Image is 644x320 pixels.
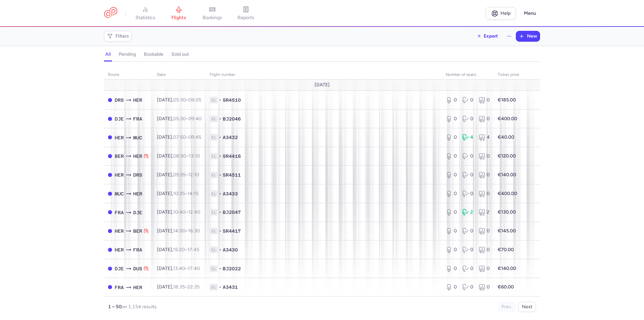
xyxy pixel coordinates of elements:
a: statistics [128,6,162,21]
span: [DATE] [315,82,330,88]
div: 0 [462,246,473,253]
span: FRA [133,246,142,254]
time: 17:45 [187,247,199,253]
div: 0 [446,284,457,290]
span: – [173,97,201,103]
div: 0 [462,172,473,178]
span: FRA [133,115,142,123]
div: 0 [446,209,457,216]
span: • [219,284,221,290]
span: – [173,191,199,196]
strong: €70.00 [498,247,514,253]
span: • [219,153,221,159]
div: 0 [479,246,490,253]
strong: €140.00 [498,266,516,271]
span: [DATE], [157,284,200,290]
span: A3431 [223,284,238,290]
time: 13:40 [173,266,185,271]
div: 0 [479,97,490,103]
strong: €145.00 [498,228,516,234]
span: flights [171,15,186,21]
div: 2 [462,209,473,216]
time: 16:30 [188,228,200,234]
time: 05:30 [173,116,186,122]
span: [DATE], [157,97,201,103]
span: Filters [115,34,129,39]
span: HER [115,134,124,141]
span: FRA [115,209,124,216]
h4: sold out [171,51,189,57]
span: [DATE], [157,228,200,234]
a: bookings [196,6,229,21]
div: 0 [479,228,490,234]
span: – [173,172,199,178]
button: Prev. [498,302,516,312]
div: 0 [446,228,457,234]
strong: €185.00 [498,97,516,103]
div: 0 [462,190,473,197]
time: 09:05 [189,97,201,103]
div: 0 [446,246,457,253]
button: Menu [520,7,540,20]
div: 0 [479,190,490,197]
time: 09:45 [189,134,201,140]
time: 10:40 [173,209,185,215]
span: Help [500,11,511,16]
span: • [219,246,221,253]
span: – [173,266,200,271]
span: New [527,34,537,39]
time: 18:35 [173,284,185,290]
span: HER [115,246,124,254]
strong: €60.00 [498,284,514,290]
div: 0 [446,134,457,141]
span: [DATE], [157,153,200,159]
button: Next [518,302,536,312]
time: 05:30 [173,97,186,103]
a: Help [486,7,516,20]
button: Filters [104,31,131,41]
span: [DATE], [157,247,199,253]
span: HER [115,171,124,179]
span: [DATE], [157,172,199,178]
span: A3433 [223,190,238,197]
div: 0 [462,265,473,272]
span: [DATE], [157,209,200,215]
span: 1L [210,228,218,234]
span: HER [133,152,142,160]
span: 1L [210,265,218,272]
span: SR4417 [223,228,241,234]
div: 0 [479,116,490,122]
span: HER [133,96,142,104]
span: [DATE], [157,191,199,196]
span: – [173,247,199,253]
span: 1L [210,209,218,216]
time: 15:20 [173,247,185,253]
span: – [173,116,202,122]
span: bookings [203,15,222,21]
span: [DATE], [157,134,201,140]
div: 0 [462,116,473,122]
div: 4 [479,134,490,141]
span: 1L [210,134,218,141]
time: 12:40 [188,209,200,215]
span: [DATE], [157,266,200,271]
span: • [219,97,221,103]
div: 0 [462,153,473,159]
div: 0 [446,265,457,272]
span: • [219,134,221,141]
span: – [173,284,200,290]
span: SR4510 [223,97,241,103]
th: number of seats [442,70,494,80]
span: 1L [210,172,218,178]
time: 14:15 [187,191,199,196]
div: 0 [479,284,490,290]
span: HER [133,190,142,197]
span: FRA [115,284,124,291]
span: SR4511 [223,172,241,178]
span: DJE [115,265,124,272]
strong: €400.00 [498,191,517,196]
strong: €140.00 [498,172,516,178]
div: 0 [462,228,473,234]
span: 1L [210,153,218,159]
span: on 1,154 results [122,304,157,310]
